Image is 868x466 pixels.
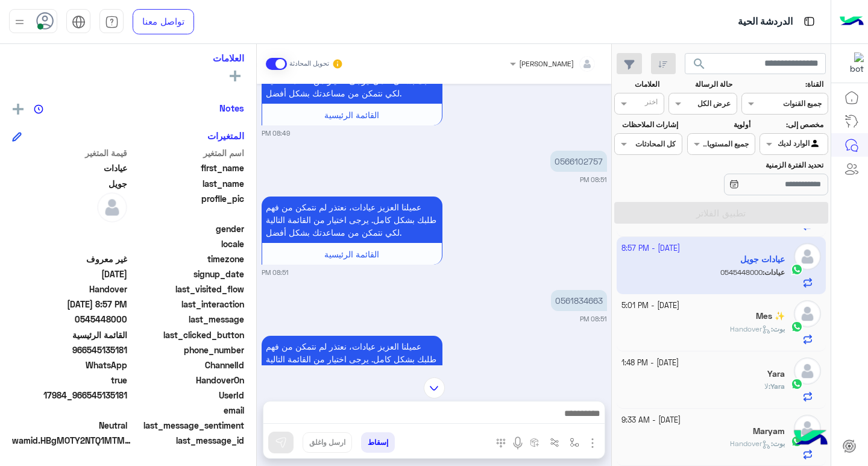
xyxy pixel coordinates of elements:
[496,438,506,448] img: make a call
[730,324,771,333] span: Handover
[219,102,244,113] h6: Notes
[130,268,245,280] span: signup_date
[550,438,559,447] img: Trigger scenario
[530,438,539,447] img: create order
[12,298,127,310] span: 2025-10-14T17:57:32.274Z
[791,321,803,333] img: WhatsApp
[12,419,127,432] span: 0
[105,15,119,29] img: tab
[12,313,127,326] span: 0545448000
[12,389,127,401] span: 17984_966545135181
[12,253,127,265] span: غير معروف
[790,418,832,460] img: hulul-logo.png
[34,104,43,114] img: notes
[130,329,245,341] span: last_clicked_button
[130,404,245,417] span: email
[12,177,127,190] span: جويل
[424,377,445,398] img: scroll
[262,197,442,243] p: 14/10/2025, 8:51 PM
[13,104,24,115] img: add
[621,300,679,312] small: [DATE] - 5:01 PM
[621,357,679,369] small: [DATE] - 1:48 PM
[692,57,706,71] span: search
[97,192,127,222] img: defaultAdmin.png
[130,374,245,386] span: HandoverOn
[771,324,785,333] b: :
[12,162,127,174] span: عيادات
[580,175,607,184] small: 08:51 PM
[130,344,245,356] span: phone_number
[130,389,245,401] span: UserId
[303,432,352,453] button: ارسل واغلق
[550,151,607,172] p: 14/10/2025, 8:51 PM
[130,313,245,326] span: last_message
[585,436,600,450] img: send attachment
[767,369,785,379] h5: Yara
[615,119,678,130] label: إشارات الملاحظات
[361,432,395,453] button: إسقاط
[753,426,785,436] h5: Maryam
[794,300,821,327] img: defaultAdmin.png
[773,324,785,333] span: بوت
[72,15,86,29] img: tab
[565,432,585,452] button: select flow
[130,238,245,250] span: locale
[12,268,127,280] span: 2025-09-18T12:09:55.206Z
[130,283,245,295] span: last_visited_flow
[324,249,379,259] span: القائمة الرئيسية
[688,119,750,130] label: أولوية
[130,253,245,265] span: timezone
[130,298,245,310] span: last_interaction
[130,192,245,220] span: profile_pic
[770,382,785,391] span: Yara
[794,357,821,385] img: defaultAdmin.png
[773,439,785,448] span: بوت
[12,238,127,250] span: null
[289,59,329,69] small: تحويل المحادثة
[738,14,793,30] p: الدردشة الحية
[12,404,127,417] span: null
[12,146,127,159] span: قيمة المتغير
[262,128,290,138] small: 08:49 PM
[130,146,245,159] span: اسم المتغير
[262,336,442,382] p: 14/10/2025, 8:51 PM
[743,79,824,90] label: القناة:
[12,374,127,386] span: true
[99,9,124,34] a: tab
[519,59,574,68] span: [PERSON_NAME]
[12,434,133,447] span: wamid.HBgMOTY2NTQ1MTM1MTgxFQIAEhgWM0VCMDk4RTQ3OTQxRDhFM0I3MDk1QgA=
[12,344,127,356] span: 966545135181
[135,434,244,447] span: last_message_id
[580,314,607,324] small: 08:51 PM
[12,329,127,341] span: القائمة الرئيسية
[769,382,785,391] b: :
[794,415,821,442] img: defaultAdmin.png
[12,52,244,63] h6: العلامات
[262,268,289,277] small: 08:51 PM
[551,290,607,311] p: 14/10/2025, 8:51 PM
[130,222,245,235] span: gender
[133,9,194,34] a: تواصل معنا
[525,432,545,452] button: create order
[130,359,245,371] span: ChannelId
[615,79,659,90] label: العلامات
[130,162,245,174] span: first_name
[130,177,245,190] span: last_name
[764,382,769,391] span: لا
[840,9,864,34] img: Logo
[802,14,817,29] img: tab
[756,311,785,321] h5: Mes ✨
[791,378,803,390] img: WhatsApp
[771,439,785,448] b: :
[207,130,244,141] h6: المتغيرات
[570,438,579,447] img: select flow
[275,436,287,449] img: send message
[761,119,823,130] label: مخصص إلى:
[12,359,127,371] span: 2
[12,283,127,295] span: Handover
[12,14,27,30] img: profile
[730,439,771,448] span: Handover
[130,419,245,432] span: last_message_sentiment
[688,160,823,171] label: تحديد الفترة الزمنية
[670,79,732,90] label: حالة الرسالة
